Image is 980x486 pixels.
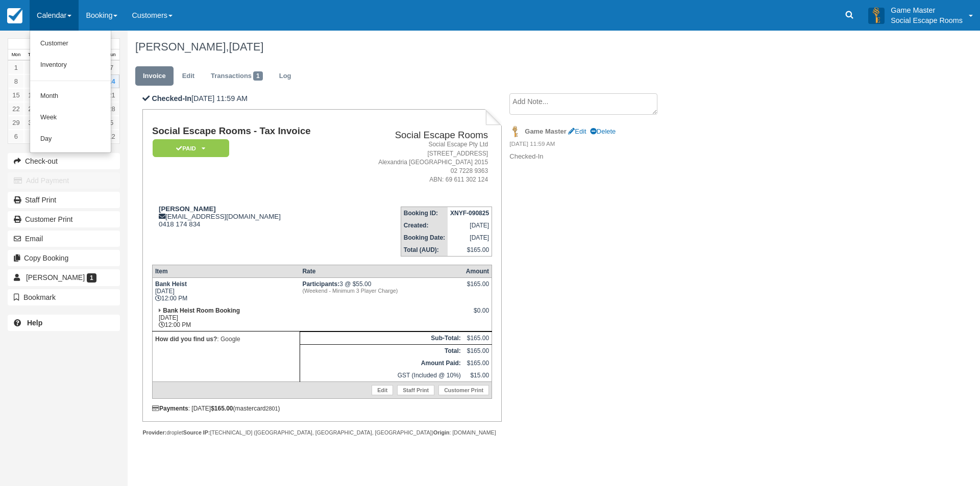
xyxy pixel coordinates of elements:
a: Log [272,66,299,86]
td: $165.00 [463,345,492,357]
th: Sub-Total: [300,332,463,345]
a: 12 [104,130,119,143]
p: : Google [155,334,297,344]
th: Total: [300,345,463,357]
a: 22 [8,102,24,116]
a: Edit [372,385,393,395]
button: Check-out [8,153,120,169]
img: checkfront-main-nav-mini-logo.png [7,8,22,23]
a: Inventory [30,55,111,76]
strong: Bank Heist Room Booking [163,307,240,314]
h1: [PERSON_NAME], [135,41,855,53]
a: Day [30,129,111,150]
em: (Weekend - Minimum 3 Player Charge) [302,288,460,294]
strong: [PERSON_NAME] [159,205,216,213]
span: 1 [253,71,263,81]
a: Week [30,107,111,129]
address: Social Escape Pty Ltd [STREET_ADDRESS] Alexandria [GEOGRAPHIC_DATA] 2015 02 7228 9363 ABN: 69 611... [351,140,488,184]
strong: Provider: [142,429,166,436]
div: droplet [TECHNICAL_ID] ([GEOGRAPHIC_DATA], [GEOGRAPHIC_DATA], [GEOGRAPHIC_DATA]) : [DOMAIN_NAME] [142,429,501,437]
td: $165.00 [463,332,492,345]
a: 2 [24,61,40,74]
img: A3 [868,7,885,23]
a: 7 [24,130,40,143]
span: 1 [87,273,96,283]
a: 7 [104,61,119,74]
a: Staff Print [397,385,434,395]
strong: How did you find us? [155,336,217,343]
th: Sun [104,49,119,61]
a: 15 [8,88,24,102]
a: Month [30,86,111,107]
th: Item [152,265,300,278]
a: 9 [24,74,40,88]
div: : [DATE] (mastercard ) [152,405,492,412]
strong: $165.00 [211,405,233,412]
a: Invoice [135,66,174,86]
small: 2801 [266,405,278,412]
button: Email [8,231,120,247]
a: Customer [30,33,111,55]
a: Staff Print [8,192,120,208]
span: [PERSON_NAME] [26,273,85,282]
strong: Participants [302,280,339,288]
strong: Game Master [525,127,566,135]
a: Edit [568,127,586,135]
th: Tue [24,49,40,61]
button: Add Payment [8,172,120,189]
th: Amount [463,265,492,278]
a: Transactions1 [203,66,271,86]
td: [DATE] 12:00 PM [152,278,300,305]
a: 16 [24,88,40,102]
em: [DATE] 11:59 AM [509,140,681,151]
a: 5 [104,116,119,130]
strong: Source IP: [183,429,210,436]
span: [DATE] [229,40,263,53]
th: Created: [401,219,448,232]
a: 1 [8,61,24,74]
td: [DATE] 12:00 PM [152,304,300,331]
th: Booking Date: [401,232,448,244]
div: $165.00 [466,280,489,296]
a: 28 [104,102,119,116]
a: 29 [8,116,24,130]
td: GST (Included @ 10%) [300,369,463,382]
ul: Calendar [30,31,111,153]
td: $165.00 [463,357,492,369]
em: Paid [153,139,229,157]
th: Rate [300,265,463,278]
strong: Payments [152,405,188,412]
a: Paid [152,139,226,158]
strong: Origin [433,429,449,436]
p: [DATE] 11:59 AM [142,93,501,104]
a: Customer Print [8,211,120,227]
td: $165.00 [448,244,492,257]
td: [DATE] [448,219,492,232]
td: 3 @ $55.00 [300,278,463,305]
a: 30 [24,116,40,130]
h2: Social Escape Rooms [351,130,488,141]
b: Help [27,319,42,327]
a: 6 [8,130,24,143]
th: Total (AUD): [401,244,448,257]
th: Amount Paid: [300,357,463,369]
a: Help [8,315,120,331]
p: Game Master [891,5,963,15]
a: 8 [8,74,24,88]
p: Social Escape Rooms [891,15,963,25]
b: Checked-In [152,94,191,103]
td: [DATE] [448,232,492,244]
button: Copy Booking [8,250,120,266]
strong: Bank Heist [155,280,187,288]
button: Bookmark [8,289,120,305]
div: $0.00 [466,307,489,322]
h1: Social Escape Rooms - Tax Invoice [152,126,347,137]
strong: XNYF-090825 [450,210,489,217]
div: [EMAIL_ADDRESS][DOMAIN_NAME] 0418 174 834 [152,205,347,228]
a: [PERSON_NAME] 1 [8,269,120,286]
a: Customer Print [438,385,489,395]
a: 23 [24,102,40,116]
p: Checked-In [509,152,681,162]
th: Mon [8,49,24,61]
a: Edit [175,66,202,86]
